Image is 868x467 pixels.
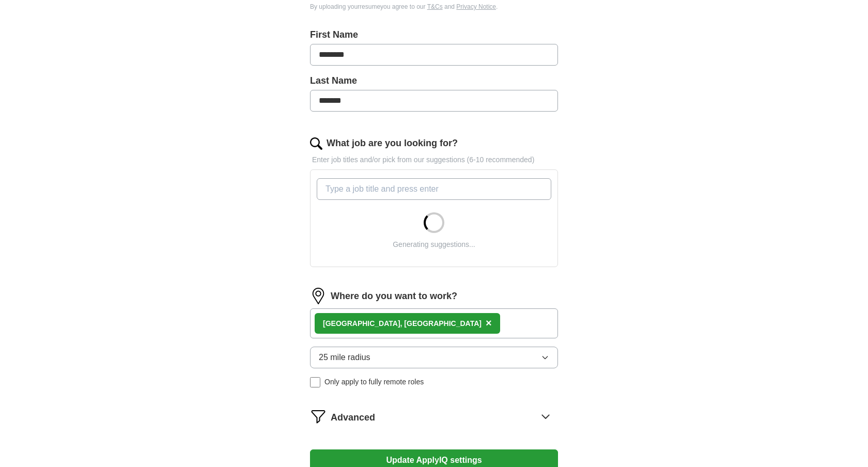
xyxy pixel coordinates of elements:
[310,347,558,368] button: 25 mile radius
[310,74,558,88] label: Last Name
[427,3,443,10] a: T&Cs
[486,316,492,331] button: ×
[310,28,558,42] label: First Name
[331,289,457,303] label: Where do you want to work?
[323,318,482,329] div: [GEOGRAPHIC_DATA], [GEOGRAPHIC_DATA]
[486,317,492,329] span: ×
[310,137,322,150] img: search.png
[310,288,327,304] img: location.png
[456,3,496,10] a: Privacy Notice
[310,408,327,425] img: filter
[310,377,320,387] input: Only apply to fully remote roles
[317,178,551,200] input: Type a job title and press enter
[324,377,424,387] span: Only apply to fully remote roles
[331,411,375,425] span: Advanced
[310,2,558,11] div: By uploading your resume you agree to our and .
[310,154,558,165] p: Enter job titles and/or pick from our suggestions (6-10 recommended)
[327,136,458,150] label: What job are you looking for?
[393,239,475,250] div: Generating suggestions...
[319,351,370,364] span: 25 mile radius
